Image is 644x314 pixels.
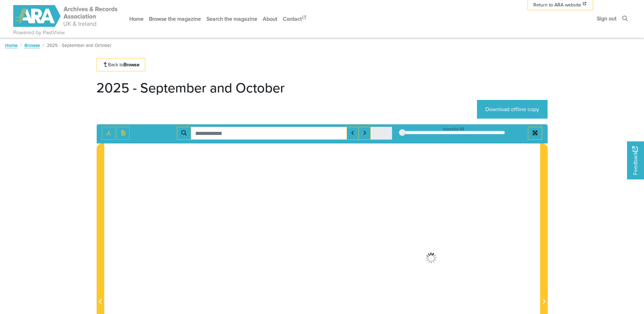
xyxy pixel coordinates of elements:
[96,80,285,96] h1: 2025 - September and October
[13,5,118,27] img: ARA - ARC Magazine | Powered by PastView
[191,127,347,140] input: Search for
[24,42,40,49] a: Browse
[260,10,280,28] a: About
[627,141,644,179] a: Would you like to provide feedback?
[13,29,65,37] a: Powered by PastView
[454,126,455,132] span: 1
[47,42,111,49] span: 2025 - September and October
[13,1,118,31] a: ARA - ARC Magazine | Powered by PastView logo
[402,126,505,132] div: sheet of 49
[5,42,18,49] a: Home
[594,10,619,28] a: Sign out
[102,127,115,140] button: Toggle text selection (Alt+T)
[280,10,310,28] a: Contact
[533,1,581,8] span: Return to ARA website
[146,10,204,28] a: Browse the magazine
[96,58,146,71] a: Back toBrowse
[358,127,371,140] button: Next Match
[477,100,548,119] a: Download offline copy
[631,146,639,175] span: Feedback
[127,10,146,28] a: Home
[124,61,140,68] strong: Browse
[177,127,191,140] button: Search
[347,127,359,140] button: Previous Match
[528,127,542,140] button: Full screen mode
[117,127,130,140] button: Open transcription window
[204,10,260,28] a: Search the magazine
